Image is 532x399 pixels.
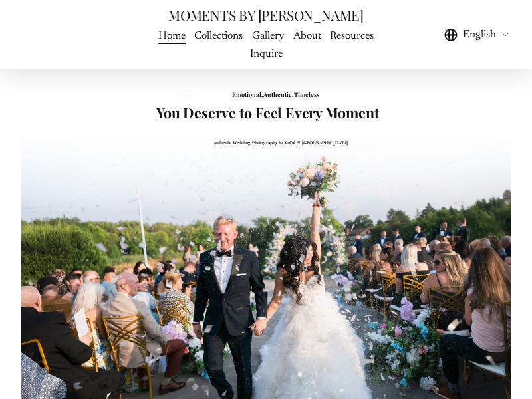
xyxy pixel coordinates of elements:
a: MOMENTS BY [PERSON_NAME] [168,5,364,24]
a: folder dropdown [252,27,284,45]
strong: Emotional, Authentic, Timeless [232,90,319,98]
a: Collections [194,27,243,45]
span: Gallery [252,28,284,44]
strong: Authentic Wedding Photography in SoCal & [GEOGRAPHIC_DATA] [213,140,348,146]
a: Resources [330,27,374,45]
div: language picker [444,25,511,43]
a: Inquire [250,45,283,63]
strong: You Deserve to Feel Every Moment [156,103,379,122]
a: Home [158,27,186,45]
span: English [463,27,496,43]
a: About [293,27,321,45]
